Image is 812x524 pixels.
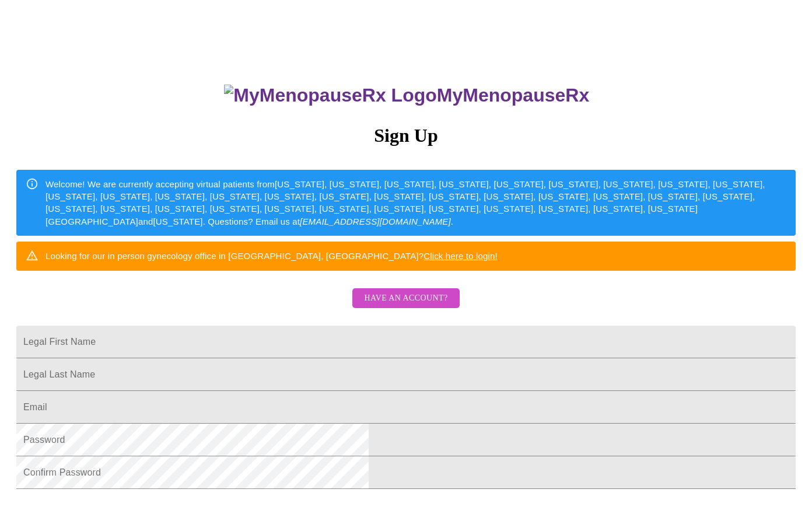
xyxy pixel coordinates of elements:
[352,288,459,309] button: Have an account?
[300,216,451,226] em: [EMAIL_ADDRESS][DOMAIN_NAME]
[423,251,498,261] a: Click here to login!
[364,291,447,306] span: Have an account?
[16,125,796,146] h3: Sign Up
[45,245,498,267] div: Looking for our in person gynecology office in [GEOGRAPHIC_DATA], [GEOGRAPHIC_DATA]?
[349,301,462,311] a: Have an account?
[18,85,796,106] h3: MyMenopauseRx
[45,173,786,233] div: Welcome! We are currently accepting virtual patients from [US_STATE], [US_STATE], [US_STATE], [US...
[224,85,436,106] img: MyMenopauseRx Logo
